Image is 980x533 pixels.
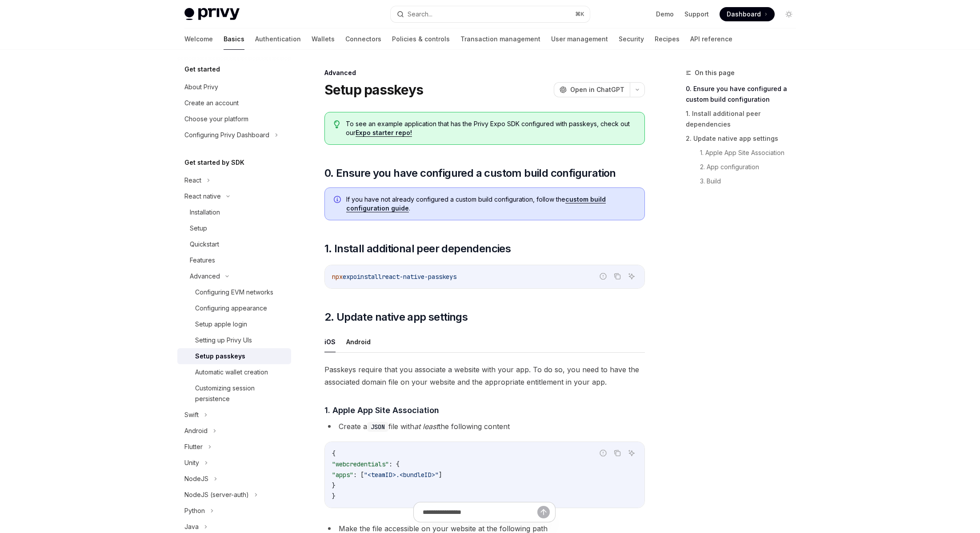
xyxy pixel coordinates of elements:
span: 1. Apple App Site Association [324,404,439,416]
a: About Privy [177,79,291,95]
button: Copy the contents from the code block [612,270,623,282]
button: Search...⌘K [391,6,590,22]
a: Automatic wallet creation [177,364,291,380]
div: Create an account [184,98,239,108]
a: Authentication [255,28,301,50]
div: Automatic wallet creation [195,367,268,378]
span: 0. Ensure you have configured a custom build configuration [324,166,616,180]
h5: Get started by SDK [184,157,244,168]
div: Configuring Privy Dashboard [184,130,269,140]
span: { [332,449,336,457]
a: Setup apple login [177,316,291,332]
div: Unity [184,457,199,468]
div: Configuring appearance [195,303,267,314]
span: install [357,273,382,281]
div: Setup apple login [195,319,247,330]
span: 1. Install additional peer dependencies [324,242,511,256]
div: Advanced [324,68,645,77]
a: Setup passkeys [177,348,291,364]
a: Customizing session persistence [177,380,291,407]
a: Policies & controls [392,28,450,50]
a: Setup [177,220,291,236]
a: Installation [177,204,291,220]
a: Recipes [655,28,680,50]
svg: Tip [334,120,340,128]
span: Passkeys require that you associate a website with your app. To do so, you need to have the assoc... [324,363,645,388]
a: Dashboard [720,7,775,21]
span: 2. Update native app settings [324,310,468,324]
button: iOS [324,331,336,352]
div: Choose your platform [184,114,248,124]
a: 2. App configuration [700,160,803,174]
div: Configuring EVM networks [195,287,273,298]
span: "webcredentials" [332,460,389,468]
div: Python [184,505,205,516]
a: Setting up Privy UIs [177,332,291,348]
button: Report incorrect code [597,447,609,459]
div: Installation [190,207,220,218]
a: Configuring appearance [177,300,291,316]
div: Features [190,255,215,266]
span: } [332,481,336,489]
a: Welcome [184,28,213,50]
a: Create an account [177,95,291,111]
a: User management [551,28,608,50]
span: npx [332,273,343,281]
code: JSON [367,422,388,432]
a: Configuring EVM networks [177,284,291,300]
a: Connectors [345,28,381,50]
span: Open in ChatGPT [570,85,624,94]
a: Transaction management [460,28,540,50]
span: "<teamID>.<bundleID>" [364,471,439,479]
button: Copy the contents from the code block [612,447,623,459]
div: NodeJS [184,473,208,484]
span: expo [343,273,357,281]
a: Features [177,252,291,268]
h1: Setup passkeys [324,82,424,98]
div: About Privy [184,82,218,92]
a: Quickstart [177,236,291,252]
div: NodeJS (server-auth) [184,489,249,500]
li: Create a file with the following content [324,420,645,433]
div: Customizing session persistence [195,383,286,404]
div: Setting up Privy UIs [195,335,252,346]
a: 1. Apple App Site Association [700,146,803,160]
a: 3. Build [700,174,803,188]
a: Security [619,28,644,50]
a: Support [684,10,709,19]
a: 0. Ensure you have configured a custom build configuration [686,82,803,107]
a: Basics [224,28,244,50]
a: 2. Update native app settings [686,131,803,146]
a: API reference [690,28,732,50]
span: : [ [353,471,364,479]
span: ⌘ K [575,11,584,18]
button: Ask AI [626,447,637,459]
button: Report incorrect code [597,270,609,282]
button: Open in ChatGPT [554,82,630,97]
a: Choose your platform [177,111,291,127]
span: If you have not already configured a custom build configuration, follow the . [346,195,636,213]
div: React [184,175,201,186]
div: Android [184,426,208,436]
a: Expo starter repo! [356,129,412,137]
span: } [332,492,336,500]
button: Toggle dark mode [782,7,796,21]
img: light logo [184,8,240,20]
h5: Get started [184,64,220,75]
span: On this page [695,68,735,78]
button: Send message [537,506,550,518]
span: To see an example application that has the Privy Expo SDK configured with passkeys, check out our [346,119,635,137]
div: React native [184,191,221,202]
a: 1. Install additional peer dependencies [686,107,803,131]
a: Demo [656,10,674,19]
div: Advanced [190,271,220,282]
button: Android [346,331,371,352]
button: Ask AI [626,270,637,282]
em: at least [414,422,438,431]
span: react-native-passkeys [382,273,456,281]
span: Dashboard [727,10,761,19]
div: Setup [190,223,207,234]
span: ] [439,471,442,479]
a: Wallets [312,28,335,50]
div: Swift [184,410,199,420]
